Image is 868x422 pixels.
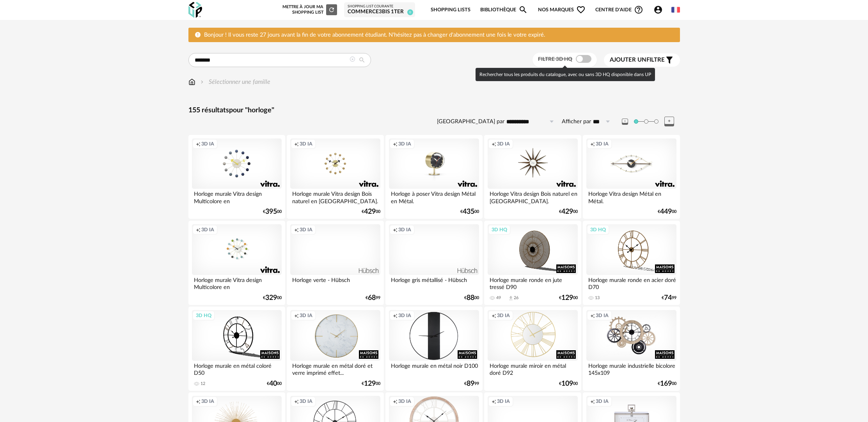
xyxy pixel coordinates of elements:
a: Creation icon 3D IA Horloge murale en métal noir D100 €8999 [385,307,482,391]
span: Creation icon [196,227,201,233]
div: Horloge Vitra design Bois naturel en [GEOGRAPHIC_DATA]. [488,189,577,204]
span: Refresh icon [328,7,335,12]
div: Horloge Vitra design Métal en Métal. [586,189,676,204]
span: Creation icon [590,398,595,404]
a: Creation icon 3D IA Horloge murale Vitra design Multicolore en [GEOGRAPHIC_DATA]. €39500 [188,135,285,219]
span: Creation icon [294,141,299,147]
div: Shopping List courante [348,4,412,9]
div: Rechercher tous les produits du catalogue, avec ou sans 3D HQ disponible dans UP [476,68,655,81]
div: € 99 [366,295,380,301]
div: 12 [201,381,205,387]
span: Creation icon [393,398,398,404]
span: 3D IA [596,312,609,319]
div: € 99 [464,381,479,387]
span: 169 [660,381,672,387]
span: 3D IA [201,141,214,147]
img: svg+xml;base64,PHN2ZyB3aWR0aD0iMTYiIGhlaWdodD0iMTYiIHZpZXdCb3g9IjAgMCAxNiAxNiIgZmlsbD0ibm9uZSIgeG... [199,78,205,87]
span: Creation icon [590,141,595,147]
span: 435 [463,209,474,215]
span: Heart Outline icon [576,5,586,14]
a: Creation icon 3D IA Horloge murale Vitra design Multicolore en [GEOGRAPHIC_DATA]. €32900 [188,221,285,305]
span: 88 [467,295,474,301]
span: 40 [269,381,277,387]
div: € 00 [362,209,380,215]
span: Creation icon [492,398,496,404]
div: € 00 [559,381,578,387]
div: € 00 [658,381,676,387]
div: € 00 [362,381,380,387]
label: Afficher par [562,118,591,126]
span: 3D IA [497,312,510,319]
a: Creation icon 3D IA Horloge murale industrielle bicolore 145x109 €16900 [583,307,680,391]
span: 429 [561,209,573,215]
span: Creation icon [590,312,595,319]
span: 0 [407,9,413,15]
div: € 00 [263,295,282,301]
div: € 00 [263,209,282,215]
span: Bonjour ! Il vous reste 27 jours avant la fin de votre abonnement étudiant. N'hésitez pas à chang... [204,32,545,38]
span: 3D IA [300,312,312,319]
span: 3D IA [596,398,609,404]
div: € 00 [559,295,578,301]
div: Horloge murale miroir en métal doré D92 [488,361,577,376]
span: 449 [660,209,672,215]
img: svg+xml;base64,PHN2ZyB3aWR0aD0iMTYiIGhlaWdodD0iMTciIHZpZXdCb3g9IjAgMCAxNiAxNyIgZmlsbD0ibm9uZSIgeG... [188,78,195,87]
span: Creation icon [294,312,299,319]
span: 395 [265,209,277,215]
span: 3D IA [497,141,510,147]
div: 155 résultats [188,106,680,115]
div: Horloge murale ronde en acier doré D70 [586,275,676,291]
div: Horloge murale industrielle bicolore 145x109 [586,361,676,376]
span: Ajouter un [610,57,646,63]
div: 49 [496,295,501,301]
div: € 99 [662,295,676,301]
span: 3D IA [300,398,312,404]
div: € 00 [658,209,676,215]
span: 3D IA [398,227,411,233]
span: 68 [368,295,376,301]
span: 3D IA [300,141,312,147]
span: 429 [364,209,376,215]
div: € 00 [267,381,282,387]
span: 3D IA [398,398,411,404]
a: Creation icon 3D IA Horloge Vitra design Métal en Métal. €44900 [583,135,680,219]
div: Horloge murale Vitra design Multicolore en [GEOGRAPHIC_DATA]. [192,189,282,204]
div: € 00 [464,295,479,301]
span: Download icon [508,295,514,301]
img: fr [671,5,680,14]
div: 3D HQ [488,225,511,235]
a: Creation icon 3D IA Horloge murale en métal doré et verre imprimé effet... €12900 [287,307,383,391]
span: 3D IA [398,312,411,319]
a: Shopping List courante commerce3bis 1ter 0 [348,4,412,16]
div: Mettre à jour ma Shopping List [281,4,337,15]
a: BibliothèqueMagnify icon [480,1,528,19]
div: Horloge murale ronde en jute tressé D90 [488,275,577,291]
div: 26 [514,295,518,301]
a: Creation icon 3D IA Horloge à poser Vitra design Métal en Métal. €43500 [385,135,482,219]
div: Sélectionner une famille [199,78,270,87]
span: Creation icon [393,312,398,319]
span: Centre d'aideHelp Circle Outline icon [595,5,643,14]
span: Creation icon [294,398,299,404]
span: Nos marques [538,1,586,19]
span: Creation icon [196,398,201,404]
div: Horloge murale en métal coloré D50 [192,361,282,376]
div: € 00 [460,209,479,215]
a: 3D HQ Horloge murale en métal coloré D50 12 €4000 [188,307,285,391]
span: 329 [265,295,277,301]
span: Magnify icon [518,5,528,14]
a: Creation icon 3D IA Horloge verte - Hübsch €6899 [287,221,383,305]
div: Horloge murale Vitra design Bois naturel en [GEOGRAPHIC_DATA]. [290,189,380,204]
div: Horloge murale en métal doré et verre imprimé effet... [290,361,380,376]
span: 89 [467,381,474,387]
span: Account Circle icon [653,5,666,14]
span: Help Circle Outline icon [634,5,643,14]
span: 129 [561,295,573,301]
span: Filtre 3D HQ [538,57,572,62]
img: OXP [188,2,202,18]
a: Creation icon 3D IA Horloge gris métallisé - Hübsch €8800 [385,221,482,305]
div: 3D HQ [192,310,215,321]
span: Creation icon [492,141,496,147]
a: Creation icon 3D IA Horloge murale Vitra design Bois naturel en [GEOGRAPHIC_DATA]. €42900 [287,135,383,219]
div: 13 [595,295,600,301]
